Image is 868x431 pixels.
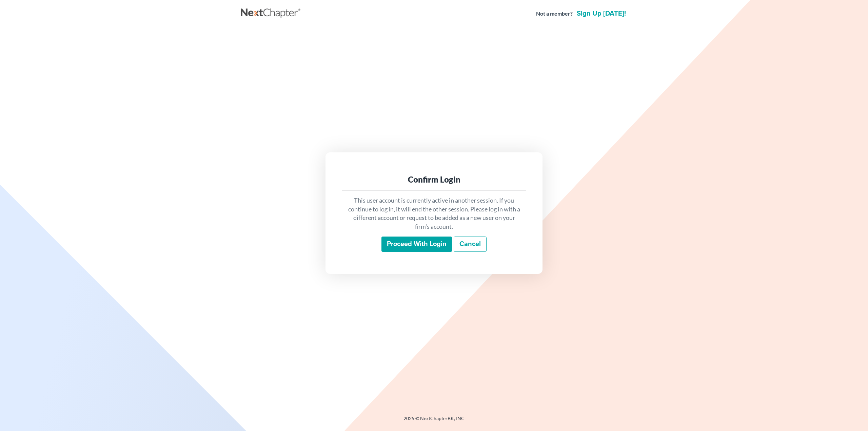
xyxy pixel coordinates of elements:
[241,415,627,427] div: 2025 © NextChapterBK, INC
[381,237,452,252] input: Proceed with login
[347,196,521,231] p: This user account is currently active in another session. If you continue to log in, it will end ...
[575,10,627,17] a: Sign up [DATE]!
[347,174,521,185] div: Confirm Login
[454,237,487,252] a: Cancel
[536,10,573,18] strong: Not a member?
